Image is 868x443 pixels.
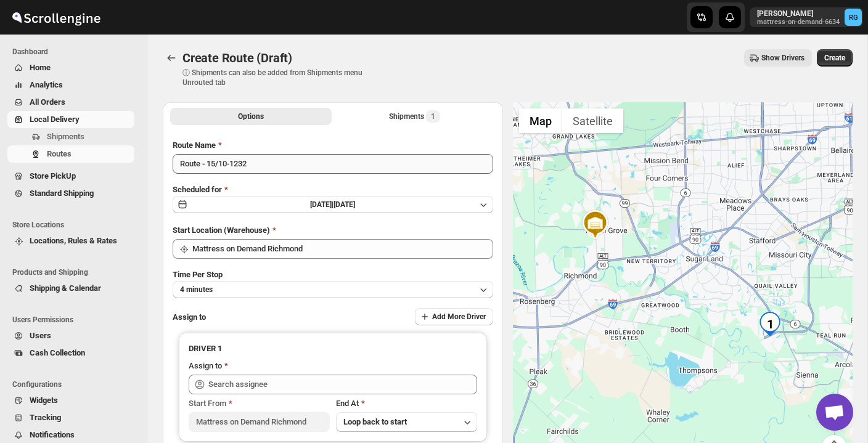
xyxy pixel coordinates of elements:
button: 4 minutes [173,281,493,298]
p: [PERSON_NAME] [757,9,840,18]
span: 1 [431,112,435,121]
span: Show Drivers [761,53,805,63]
span: All Orders [30,97,65,107]
button: Users [7,327,134,344]
span: Assign to [173,312,206,322]
span: Shipping & Calendar [30,283,101,293]
button: Show street map [519,108,562,133]
span: [DATE] | [310,200,334,209]
span: Standard Shipping [30,189,94,198]
span: Locations, Rules & Rates [30,236,117,245]
button: All Orders [7,94,134,111]
span: Options [238,112,264,121]
span: Add More Driver [432,312,486,322]
button: [DATE]|[DATE] [173,196,493,213]
span: Store PickUp [30,171,76,181]
p: mattress-on-demand-6634 [757,18,840,26]
h3: DRIVER 1 [189,343,477,355]
img: ScrollEngine [10,2,102,33]
div: Open chat [816,394,853,431]
span: Configurations [12,380,139,389]
button: Selected Shipments [334,108,496,125]
button: Shipping & Calendar [7,280,134,297]
div: End At [336,397,477,410]
span: Tracking [30,413,61,422]
span: Create [824,53,845,63]
button: All Route Options [170,108,332,125]
span: Widgets [30,396,58,405]
span: Start From [189,399,226,408]
span: Dashboard [12,47,139,57]
span: 4 minutes [180,285,213,295]
button: Cash Collection [7,344,134,362]
text: RG [849,14,858,22]
span: Cash Collection [30,348,85,357]
button: Routes [163,49,180,67]
span: Time Per Stop [173,270,223,279]
button: Create [817,49,853,67]
span: Store Locations [12,220,139,230]
span: Shipments [47,132,84,141]
span: Analytics [30,80,63,89]
button: Add More Driver [415,308,493,325]
span: Scheduled for [173,185,222,194]
div: Assign to [189,360,222,372]
span: Create Route (Draft) [182,51,292,65]
div: 1 [758,312,782,336]
span: Routes [47,149,72,158]
span: [DATE] [334,200,355,209]
button: Tracking [7,409,134,426]
span: Products and Shipping [12,267,139,277]
button: Show Drivers [744,49,812,67]
span: Ricky Gamino [845,9,862,26]
div: Shipments [389,110,440,123]
span: Users Permissions [12,315,139,325]
button: Home [7,59,134,76]
input: Eg: Bengaluru Route [173,154,493,174]
span: Notifications [30,430,75,439]
span: Route Name [173,140,216,150]
input: Search assignee [208,375,477,394]
button: User menu [750,7,863,27]
span: Home [30,63,51,72]
button: Locations, Rules & Rates [7,232,134,250]
span: Local Delivery [30,115,80,124]
span: Start Location (Warehouse) [173,226,270,235]
span: Loop back to start [343,417,407,426]
p: ⓘ Shipments can also be added from Shipments menu Unrouted tab [182,68,377,87]
input: Search location [192,239,493,259]
button: Show satellite imagery [562,108,623,133]
span: Users [30,331,51,340]
button: Analytics [7,76,134,94]
button: Widgets [7,392,134,409]
button: Loop back to start [336,412,477,432]
button: Shipments [7,128,134,145]
button: Routes [7,145,134,163]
